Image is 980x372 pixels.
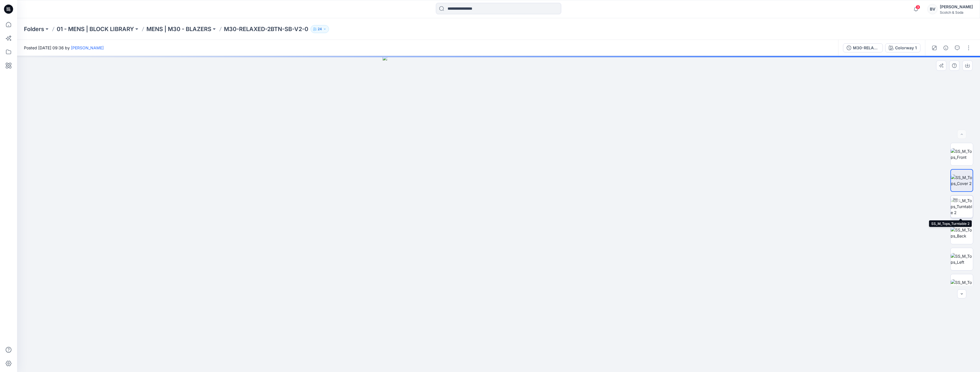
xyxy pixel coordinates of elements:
[146,25,211,33] a: MENS | M30 - BLAZERS
[916,5,920,9] span: 3
[951,148,973,160] img: SS_M_Tops_Front
[895,45,917,51] div: Colorway 1
[951,174,973,186] img: SS_M_Tops_Cover 2
[951,227,973,239] img: SS_M_Tops_Back
[853,45,879,51] div: M30-RELAXED-2BTN-SB-V2-0
[71,45,104,50] a: [PERSON_NAME]
[951,198,973,216] img: SS_M_Tops_Turntable 2
[311,25,329,33] button: 24
[843,43,883,52] button: M30-RELAXED-2BTN-SB-V2-0
[24,25,44,33] a: Folders
[951,279,973,291] img: SS_M_Tops_Right
[24,45,104,51] span: Posted [DATE] 09:36 by
[224,25,308,33] p: M30-RELAXED-2BTN-SB-V2-0
[951,253,973,265] img: SS_M_Tops_Left
[57,25,134,33] a: 01 - MENS | BLOCK LIBRARY
[940,10,973,15] div: Scotch & Soda
[885,43,920,52] button: Colorway 1
[318,26,322,32] p: 24
[927,4,938,14] div: BV
[941,43,950,52] button: Details
[940,3,973,10] div: [PERSON_NAME]
[383,56,614,372] img: eyJhbGciOiJIUzI1NiIsImtpZCI6IjAiLCJzbHQiOiJzZXMiLCJ0eXAiOiJKV1QifQ.eyJkYXRhIjp7InR5cGUiOiJzdG9yYW...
